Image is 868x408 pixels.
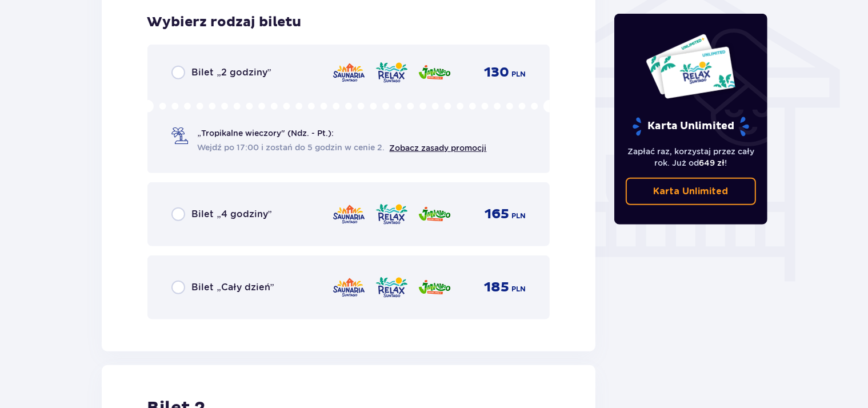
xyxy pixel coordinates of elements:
img: zone logo [332,275,366,299]
img: zone logo [332,61,366,85]
p: 185 [484,279,509,296]
span: 649 zł [699,158,725,167]
img: zone logo [418,202,451,226]
img: zone logo [375,61,409,85]
p: PLN [511,284,526,294]
span: Wejdź po 17:00 i zostań do 5 godzin w cenie 2. [198,142,385,153]
p: Karta Unlimited [631,117,750,137]
a: Zobacz zasady promocji [390,143,487,153]
p: „Tropikalne wieczory" (Ndz. - Pt.): [198,127,334,139]
p: PLN [511,211,526,221]
p: PLN [511,69,526,79]
img: zone logo [418,61,451,85]
p: 130 [484,64,509,81]
img: zone logo [332,202,366,226]
p: Bilet „2 godziny” [192,66,271,79]
p: Bilet „Cały dzień” [192,281,274,294]
p: 165 [485,206,509,223]
p: Zapłać raz, korzystaj przez cały rok. Już od ! [626,146,756,169]
img: zone logo [375,275,409,299]
img: zone logo [375,202,409,226]
p: Wybierz rodzaj biletu [147,14,302,31]
a: Karta Unlimited [626,178,756,205]
p: Karta Unlimited [653,185,728,198]
img: zone logo [418,275,451,299]
p: Bilet „4 godziny” [192,208,272,221]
